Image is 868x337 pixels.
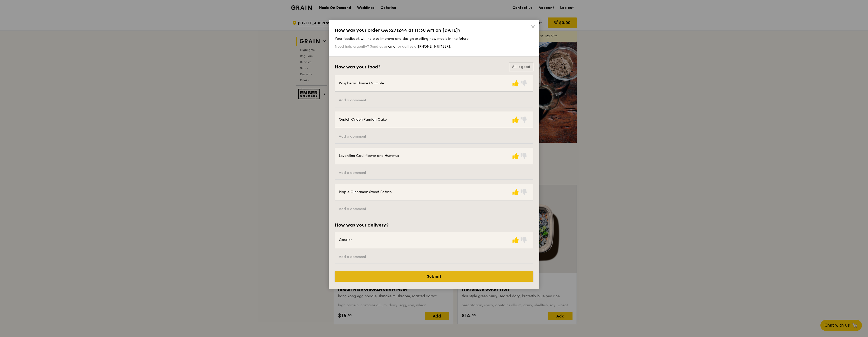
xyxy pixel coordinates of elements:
[335,130,533,144] input: Add a comment
[339,81,384,86] div: Raspberry Thyme Crumble
[335,44,533,49] p: Need help urgently? Send us an or call us at .
[335,94,533,107] input: Add a comment
[335,222,388,228] h2: How was your delivery?
[509,63,533,71] button: All is good
[339,153,399,158] div: Levantine Cauliflower and Hummus
[335,202,533,216] input: Add a comment
[339,190,392,195] div: Maple Cinnamon Sweet Potato
[335,166,533,180] input: Add a comment
[339,237,352,242] div: Courier
[335,36,533,41] p: Your feedback will help us improve and design exciting new meals in the future.
[339,117,387,122] div: Ondeh Ondeh Pandan Cake
[335,64,380,70] h2: How was your food?
[388,44,398,49] a: email
[335,250,533,264] input: Add a comment
[335,27,533,33] h1: How was your order GA3271244 at 11:30 AM on [DATE]?
[418,44,450,49] a: [PHONE_NUMBER]
[335,271,533,282] button: Submit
